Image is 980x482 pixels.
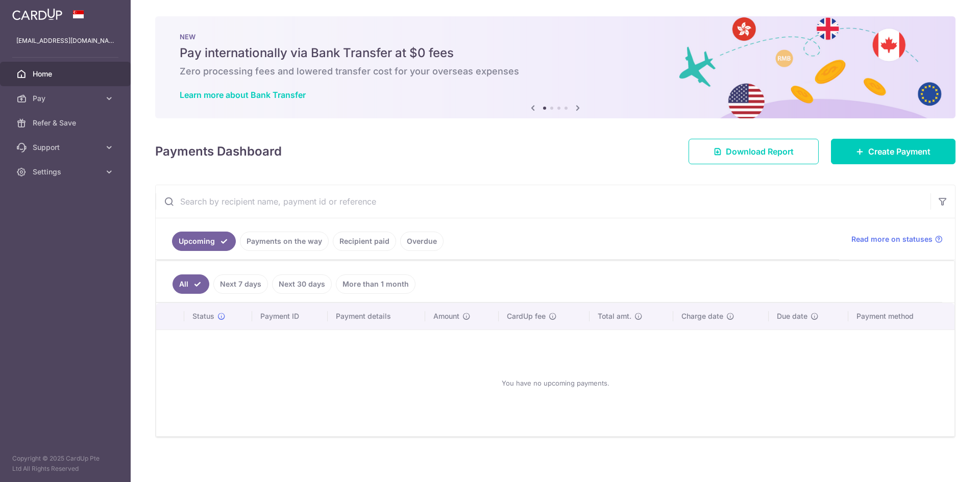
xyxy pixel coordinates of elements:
span: Status [192,311,214,321]
a: Read more on statuses [851,234,943,244]
th: Payment details [328,303,426,329]
a: Learn more about Bank Transfer [180,90,306,100]
img: Bank transfer banner [155,16,955,118]
span: Total amt. [598,311,631,321]
a: Next 30 days [272,274,332,294]
img: CardUp [12,8,62,20]
span: Create Payment [868,145,930,158]
h5: Pay internationally via Bank Transfer at $0 fees [180,45,931,61]
a: More than 1 month [336,274,415,294]
div: You have no upcoming payments. [168,338,942,428]
a: All [173,274,209,294]
span: Home [33,69,100,79]
span: Read more on statuses [851,234,933,244]
span: Refer & Save [33,118,100,128]
a: Payments on the way [240,232,329,251]
h4: Payments Dashboard [155,142,282,161]
a: Download Report [689,139,819,164]
input: Search by recipient name, payment id or reference [156,185,930,218]
span: Due date [777,311,807,321]
span: Pay [33,93,100,104]
span: Download Report [726,145,794,158]
span: Charge date [681,311,723,321]
h6: Zero processing fees and lowered transfer cost for your overseas expenses [180,65,931,78]
span: Amount [433,311,459,321]
a: Overdue [400,232,444,251]
th: Payment method [848,303,954,329]
span: Support [33,142,100,153]
p: NEW [180,33,931,41]
a: Next 7 days [213,274,268,294]
a: Recipient paid [333,232,396,251]
a: Upcoming [172,232,236,251]
a: Create Payment [831,139,955,164]
p: [EMAIL_ADDRESS][DOMAIN_NAME] [16,36,114,46]
span: CardUp fee [507,311,546,321]
span: Settings [33,167,100,177]
th: Payment ID [252,303,328,329]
